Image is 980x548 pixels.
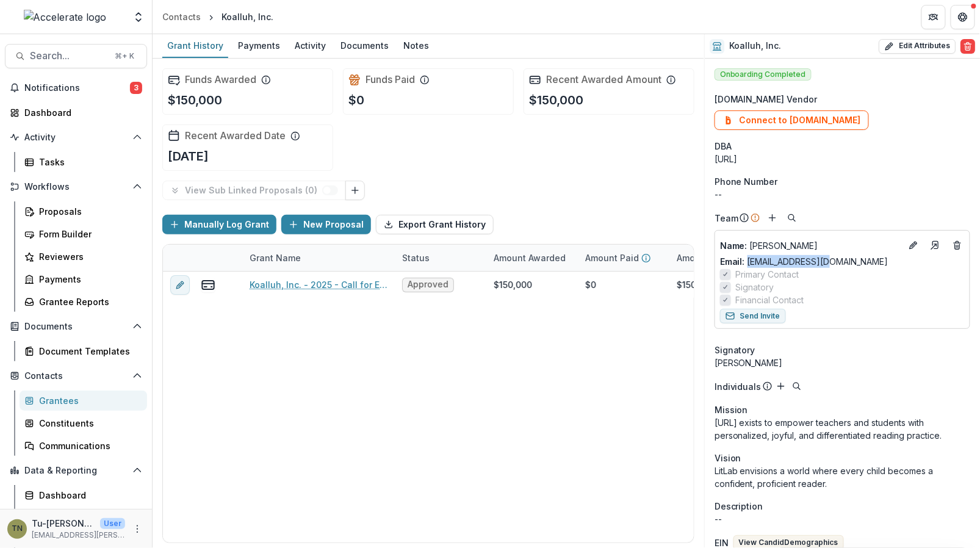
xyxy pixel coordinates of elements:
[32,517,95,530] p: Tu-[PERSON_NAME]
[906,238,921,253] button: Edit
[790,379,804,394] button: Search
[162,37,228,54] div: Grant History
[168,147,209,165] p: [DATE]
[130,82,142,94] span: 3
[20,292,147,312] a: Grantee Reports
[715,356,970,369] div: [PERSON_NAME]
[765,211,780,225] button: Add
[130,5,147,29] button: Open entity switcher
[20,391,147,411] a: Grantees
[20,269,147,289] a: Payments
[715,212,738,225] p: Team
[5,461,147,480] button: Open Data & Reporting
[290,37,331,54] div: Activity
[39,417,137,430] div: Constituents
[736,268,799,281] span: Primary Contact
[170,275,190,295] button: edit
[112,49,137,63] div: ⌘ + K
[486,245,578,271] div: Amount Awarded
[162,181,346,200] button: View Sub Linked Proposals (0)
[715,188,970,201] div: --
[20,485,147,505] a: Dashboard
[39,345,137,358] div: Document Templates
[715,153,970,165] div: [URL]
[222,10,273,23] div: Koalluh, Inc.
[5,128,147,147] button: Open Activity
[281,215,371,234] button: New Proposal
[5,44,147,68] button: Search...
[715,175,778,188] span: Phone Number
[669,245,761,271] div: Amount Payable
[736,294,804,306] span: Financial Contact
[39,295,137,308] div: Grantee Reports
[242,245,395,271] div: Grant Name
[24,466,128,476] span: Data & Reporting
[715,380,762,393] p: Individuals
[720,239,901,252] p: [PERSON_NAME]
[233,34,285,58] a: Payments
[20,341,147,361] a: Document Templates
[879,39,956,54] button: Edit Attributes
[130,522,145,536] button: More
[24,106,137,119] div: Dashboard
[250,278,387,291] a: Koalluh, Inc. - 2025 - Call for Effective Technology Grant Application
[348,91,364,109] p: $0
[774,379,788,394] button: Add
[39,439,137,452] div: Communications
[366,74,415,85] h2: Funds Paid
[162,34,228,58] a: Grant History
[39,250,137,263] div: Reviewers
[24,10,107,24] img: Accelerate logo
[24,182,128,192] span: Workflows
[960,39,975,54] button: Delete
[157,8,278,26] nav: breadcrumb
[20,224,147,244] a: Form Builder
[529,91,583,109] p: $150,000
[336,37,394,54] div: Documents
[720,255,888,268] a: Email: [EMAIL_ADDRESS][DOMAIN_NAME]
[677,251,746,264] p: Amount Payable
[336,34,394,58] a: Documents
[100,518,125,529] p: User
[785,211,799,225] button: Search
[677,278,715,291] div: $150,000
[715,464,970,490] p: LitLab envisions a world where every child becomes a confident, proficient reader.
[546,74,661,85] h2: Recent Awarded Amount
[715,110,869,130] button: Connect to [DOMAIN_NAME]
[185,74,256,85] h2: Funds Awarded
[168,91,222,109] p: $150,000
[20,152,147,172] a: Tasks
[157,8,206,26] a: Contacts
[715,68,812,81] span: Onboarding Completed
[39,394,137,407] div: Grantees
[5,366,147,386] button: Open Contacts
[578,245,669,271] div: Amount Paid
[720,239,901,252] a: Name: [PERSON_NAME]
[185,130,286,142] h2: Recent Awarded Date
[486,251,573,264] div: Amount Awarded
[720,256,745,267] span: Email:
[20,508,147,528] a: Advanced Analytics
[12,525,23,533] div: Tu-Quyen Nguyen
[20,247,147,267] a: Reviewers
[398,37,434,54] div: Notes
[720,309,786,323] button: Send Invite
[715,140,732,153] span: DBA
[39,273,137,286] div: Payments
[233,37,285,54] div: Payments
[39,156,137,168] div: Tasks
[729,41,781,51] h2: Koalluh, Inc.
[395,245,486,271] div: Status
[715,500,763,513] span: Description
[39,489,137,502] div: Dashboard
[39,205,137,218] div: Proposals
[715,403,748,416] span: Mission
[24,371,128,381] span: Contacts
[715,344,755,356] span: Signatory
[162,215,276,234] button: Manually Log Grant
[715,452,741,464] span: Vision
[950,238,965,253] button: Deletes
